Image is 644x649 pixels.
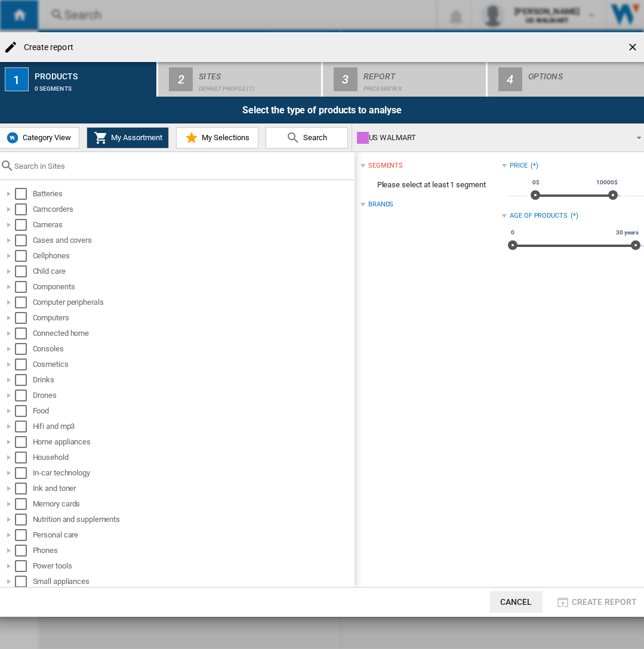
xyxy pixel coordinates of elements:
div: Connected home [33,327,353,339]
div: 4 [498,67,522,91]
button: Create report [552,591,641,613]
div: In-car technology [33,467,353,479]
div: Consoles [33,343,353,355]
md-checkbox: Select [15,203,33,215]
md-checkbox: Select [15,343,33,355]
h4: Create report [18,42,73,54]
md-checkbox: Select [15,234,33,246]
div: Personal care [33,529,353,541]
div: Components [33,281,353,293]
button: 2 Sites Default profile (1) [158,62,322,97]
div: Child care [33,265,353,277]
div: 3 [334,67,358,91]
div: Power tools [33,560,353,572]
div: Camcorders [33,203,353,215]
div: Memory cards [33,498,353,510]
md-checkbox: Select [15,312,33,324]
button: Cancel [490,591,543,613]
md-checkbox: Select [15,296,33,308]
button: 3 Report Price Matrix [323,62,487,97]
div: Products [35,67,152,79]
div: Home appliances [33,436,353,448]
md-checkbox: Select [15,545,33,557]
md-checkbox: Select [15,405,33,417]
div: Cameras [33,219,353,231]
span: 0$ [531,178,541,187]
md-checkbox: Select [15,390,33,401]
md-checkbox: Select [15,421,33,432]
md-checkbox: Select [15,467,33,479]
div: Cellphones [33,250,353,262]
div: Phones [33,545,353,557]
ng-md-icon: getI18NText('BUTTONS.CLOSE_DIALOG') [627,41,641,55]
md-checkbox: Select [15,265,33,277]
div: Batteries [33,188,353,200]
md-checkbox: Select [15,281,33,293]
div: Price Matrix [363,79,481,92]
md-checkbox: Select [15,436,33,448]
span: Category View [20,133,71,142]
div: Computer peripherals [33,296,353,308]
div: Cases and covers [33,234,353,246]
div: Sites [199,67,316,79]
md-checkbox: Select [15,483,33,495]
button: My Assortment [87,127,169,149]
div: Drones [33,390,353,401]
div: Nutrition and supplements [33,514,353,526]
input: Search in Sites [14,162,349,171]
md-checkbox: Select [15,359,33,370]
div: Computers [33,312,353,324]
img: wiser-icon-blue.png [5,131,20,145]
div: Report [363,67,481,79]
span: 0 [509,228,516,237]
div: US WALMART [357,129,626,146]
span: My Selections [199,133,249,142]
md-checkbox: Select [15,219,33,231]
div: Price [510,161,528,171]
md-checkbox: Select [15,576,33,588]
md-checkbox: Select [15,188,33,200]
div: Brands [368,200,393,209]
div: Cosmetics [33,359,353,370]
md-checkbox: Select [15,498,33,510]
div: Household [33,452,353,463]
span: 10000$ [594,178,619,187]
div: Ink and toner [33,483,353,495]
md-checkbox: Select [15,250,33,262]
div: segments [368,161,403,171]
div: Age of products [510,211,568,221]
div: 1 [5,67,29,91]
span: My Assortment [108,133,162,142]
md-checkbox: Select [15,560,33,572]
span: Search [300,133,327,142]
div: 0 segments [35,79,152,92]
div: Small appliances [33,576,353,588]
md-checkbox: Select [15,374,33,386]
md-checkbox: Select [15,529,33,541]
button: My Selections [176,127,258,149]
span: 30 years [614,228,640,237]
md-checkbox: Select [15,452,33,463]
div: Hifi and mp3 [33,421,353,432]
span: Please select at least 1 segment [360,174,502,196]
span: Create report [572,597,637,607]
md-checkbox: Select [15,514,33,526]
div: Default profile (1) [199,79,316,92]
div: Drinks [33,374,353,386]
div: Food [33,405,353,417]
md-checkbox: Select [15,327,33,339]
button: Search [266,127,348,149]
div: 2 [169,67,193,91]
